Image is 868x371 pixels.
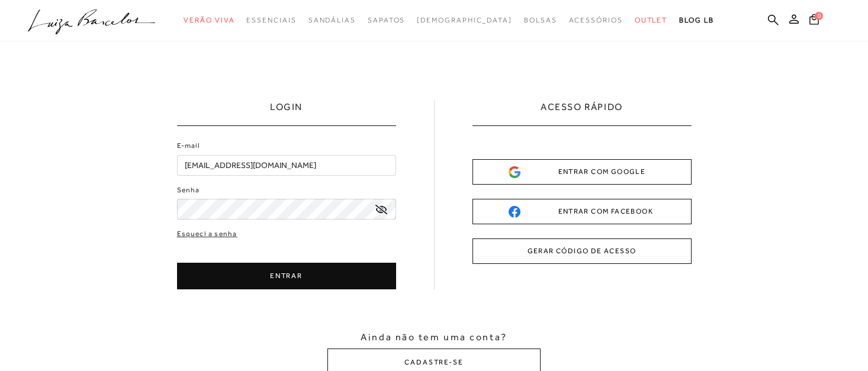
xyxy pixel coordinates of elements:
h1: LOGIN [270,101,303,125]
div: ENTRAR COM GOOGLE [509,166,655,178]
a: BLOG LB [679,9,713,31]
span: Bolsas [524,16,557,24]
button: ENTRAR COM GOOGLE [472,159,692,185]
label: Senha [177,185,200,196]
span: Sandálias [308,16,356,24]
button: ENTRAR [177,263,396,289]
a: categoryNavScreenReaderText [524,9,557,31]
button: 0 [806,13,822,29]
a: exibir senha [375,205,387,214]
a: categoryNavScreenReaderText [635,9,668,31]
span: 0 [815,12,823,20]
a: categoryNavScreenReaderText [569,9,623,31]
span: Ainda não tem uma conta? [361,331,507,344]
div: ENTRAR COM FACEBOOK [509,205,655,218]
a: categoryNavScreenReaderText [184,9,234,31]
a: categoryNavScreenReaderText [246,9,296,31]
span: Acessórios [569,16,623,24]
button: GERAR CÓDIGO DE ACESSO [472,238,692,264]
h2: ACESSO RÁPIDO [541,101,623,125]
a: noSubCategoriesText [417,9,512,31]
span: BLOG LB [679,16,713,24]
button: ENTRAR COM FACEBOOK [472,199,692,224]
span: Essenciais [246,16,296,24]
a: Esqueci a senha [177,228,237,240]
span: Outlet [635,16,668,24]
span: Verão Viva [184,16,234,24]
a: categoryNavScreenReaderText [368,9,405,31]
input: E-mail [177,155,396,176]
span: Sapatos [368,16,405,24]
span: [DEMOGRAPHIC_DATA] [417,16,512,24]
label: E-mail [177,140,201,151]
a: categoryNavScreenReaderText [308,9,356,31]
